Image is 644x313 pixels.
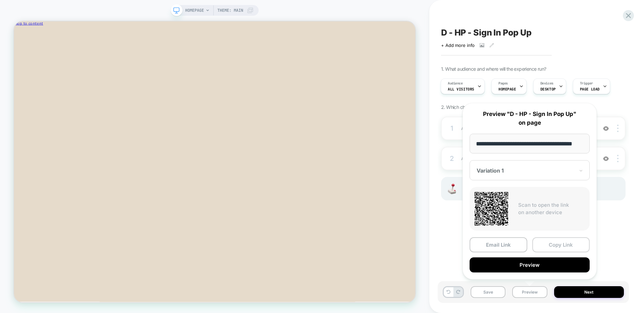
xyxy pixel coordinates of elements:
img: close [617,125,619,132]
span: 1. What audience and where will the experience run? [441,66,546,72]
div: 2 [448,152,455,165]
button: Preview [470,257,590,272]
span: DESKTOP [540,87,556,91]
span: 2. Which changes the experience contains? [441,104,529,110]
img: Joystick [445,184,459,194]
button: Email Link [470,237,527,252]
span: HOMEPAGE [185,5,204,16]
span: Pages [498,81,508,86]
p: Preview "D - HP - Sign In Pop Up" on page [470,110,590,127]
span: + Add more info [441,43,475,48]
button: Preview [512,286,547,298]
button: Save [471,286,505,298]
img: crossed eye [603,156,609,162]
span: All Visitors [448,87,474,91]
span: Devices [540,81,553,86]
span: Page Load [580,87,600,91]
span: HOMEPAGE [498,87,516,91]
button: Next [554,286,624,298]
span: Trigger [580,81,593,86]
span: Theme: MAIN [217,5,243,16]
span: Audience [448,81,463,86]
div: 1 [448,122,455,134]
button: Copy Link [532,237,590,252]
p: Scan to open the link on another device [518,201,585,216]
span: D - HP - Sign In Pop Up [441,27,531,38]
img: crossed eye [603,126,609,131]
img: close [617,155,619,162]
